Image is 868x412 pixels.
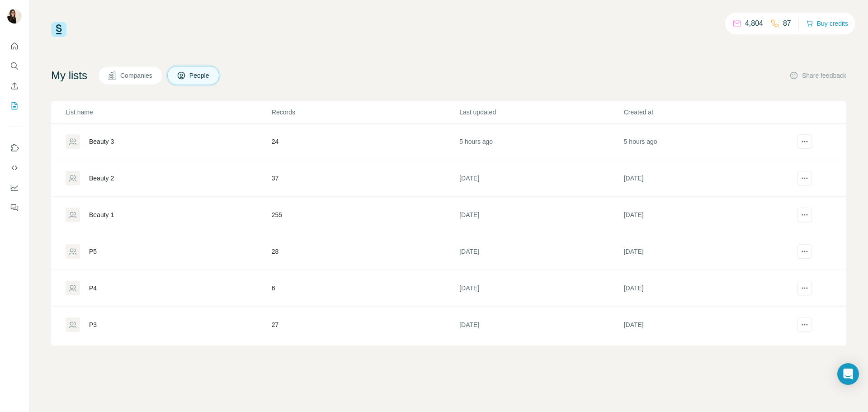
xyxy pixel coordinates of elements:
[51,68,87,83] h4: My lists
[7,38,22,54] button: Quick start
[797,208,812,222] button: actions
[7,160,22,176] button: Use Surfe API
[7,140,22,156] button: Use Surfe on LinkedIn
[623,307,788,343] td: [DATE]
[66,108,271,117] p: List name
[623,123,788,160] td: 5 hours ago
[624,108,787,117] p: Created at
[745,18,763,29] p: 4,804
[797,134,812,149] button: actions
[783,18,791,29] p: 87
[271,160,459,197] td: 37
[837,363,859,385] div: Open Intercom Messenger
[459,343,623,380] td: [DATE]
[7,199,22,216] button: Feedback
[189,71,210,80] span: People
[271,197,459,233] td: 255
[459,270,623,307] td: [DATE]
[623,160,788,197] td: [DATE]
[806,17,848,30] button: Buy credits
[120,71,153,80] span: Companies
[459,307,623,343] td: [DATE]
[623,197,788,233] td: [DATE]
[7,9,22,24] img: Avatar
[797,281,812,295] button: actions
[623,343,788,380] td: [DATE]
[7,98,22,114] button: My lists
[459,197,623,233] td: [DATE]
[623,233,788,270] td: [DATE]
[7,58,22,74] button: Search
[89,174,114,183] div: Beauty 2
[271,233,459,270] td: 28
[51,22,66,37] img: Surfe Logo
[271,123,459,160] td: 24
[797,244,812,259] button: actions
[89,284,97,293] div: P4
[459,123,623,160] td: 5 hours ago
[7,180,22,196] button: Dashboard
[271,307,459,343] td: 27
[623,270,788,307] td: [DATE]
[459,233,623,270] td: [DATE]
[89,320,97,329] div: P3
[459,108,623,117] p: Last updated
[459,160,623,197] td: [DATE]
[89,247,97,256] div: P5
[789,71,846,80] button: Share feedback
[272,108,458,117] p: Records
[271,343,459,380] td: 133
[89,137,114,146] div: Beauty 3
[89,210,114,219] div: Beauty 1
[271,270,459,307] td: 6
[797,171,812,185] button: actions
[797,317,812,332] button: actions
[7,78,22,94] button: Enrich CSV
